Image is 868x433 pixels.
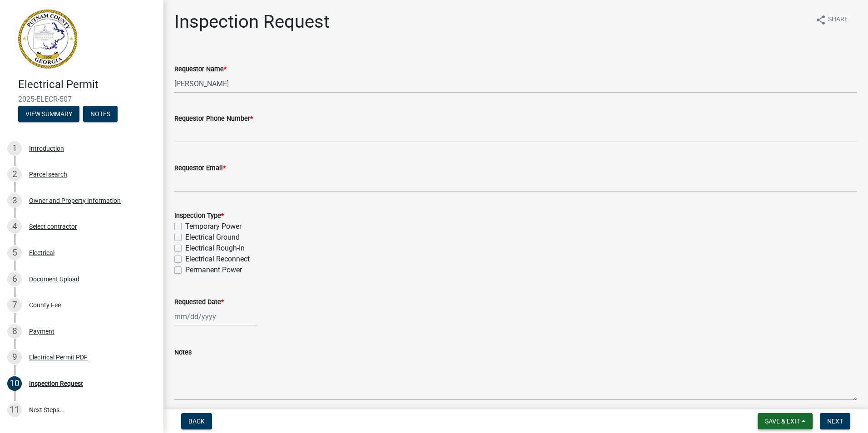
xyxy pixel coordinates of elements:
div: Payment [29,328,54,335]
button: Next [820,413,850,429]
button: Back [181,413,212,429]
div: Parcel search [29,171,67,177]
label: Inspection Type [174,213,224,219]
label: Requestor Email [174,165,226,172]
div: 6 [7,272,22,286]
div: 4 [7,219,22,234]
label: Requestor Phone Number [174,116,253,122]
label: Electrical Reconnect [185,254,250,265]
div: Owner and Property Information [29,197,121,204]
wm-modal-confirm: Summary [18,111,79,118]
span: Share [828,15,848,25]
input: mm/dd/yyyy [174,307,257,326]
div: Electrical [29,250,54,256]
button: Save & Exit [758,413,813,429]
div: 1 [7,141,22,156]
div: Introduction [29,145,64,152]
div: Inspection Request [29,380,83,387]
button: Notes [83,106,118,122]
i: share [815,15,826,25]
div: Document Upload [29,276,79,282]
span: 2025-ELECR-507 [18,95,145,103]
button: View Summary [18,106,79,122]
div: 11 [7,403,22,417]
div: 8 [7,324,22,339]
span: Back [188,418,205,425]
div: Select contractor [29,223,77,230]
label: Permanent Power [185,265,242,276]
span: Save & Exit [765,418,800,425]
label: Electrical Rough-In [185,243,245,254]
div: County Fee [29,302,61,308]
h4: Electrical Permit [18,78,156,91]
label: Requestor Name [174,66,227,73]
span: Next [827,418,843,425]
div: 10 [7,376,22,391]
label: Temporary Power [185,221,242,232]
div: Electrical Permit PDF [29,354,88,360]
h1: Inspection Request [174,11,330,33]
div: 3 [7,193,22,208]
label: Requested Date [174,299,224,305]
div: 9 [7,350,22,364]
div: 2 [7,167,22,182]
div: 7 [7,298,22,312]
label: Electrical Ground [185,232,240,243]
img: Putnam County, Georgia [18,10,77,69]
wm-modal-confirm: Notes [83,111,118,118]
button: shareShare [808,11,855,29]
label: Notes [174,349,192,356]
div: 5 [7,246,22,260]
